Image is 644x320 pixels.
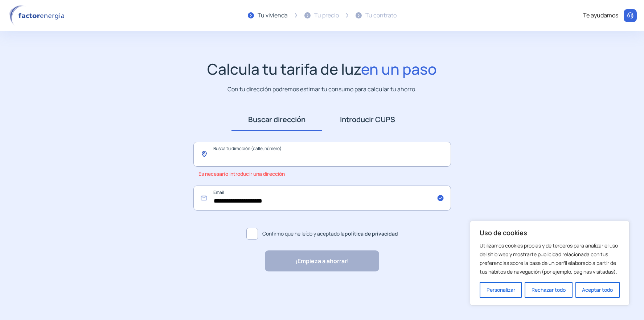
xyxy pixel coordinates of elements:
p: Uso de cookies [480,228,620,237]
a: política de privacidad [345,230,398,237]
p: Con tu dirección podremos estimar tu consumo para calcular tu ahorro. [227,85,417,94]
button: Rechazar todo [525,282,572,298]
button: Aceptar todo [575,282,620,298]
div: Tu precio [314,11,339,20]
button: Personalizar [480,282,522,298]
div: Tu contrato [365,11,397,20]
span: en un paso [361,59,437,79]
a: Buscar dirección [231,108,322,131]
p: Utilizamos cookies propias y de terceros para analizar el uso del sitio web y mostrarte publicida... [480,241,620,276]
div: Tu vivienda [258,11,288,20]
span: Es necesario introducir una dirección [198,167,285,181]
a: Introducir CUPS [322,108,413,131]
img: llamar [627,12,634,19]
div: Uso de cookies [470,221,629,306]
img: logo factor [7,5,69,26]
span: Confirmo que he leído y aceptado la [262,230,398,238]
h1: Calcula tu tarifa de luz [207,60,437,78]
div: Te ayudamos [583,11,618,20]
